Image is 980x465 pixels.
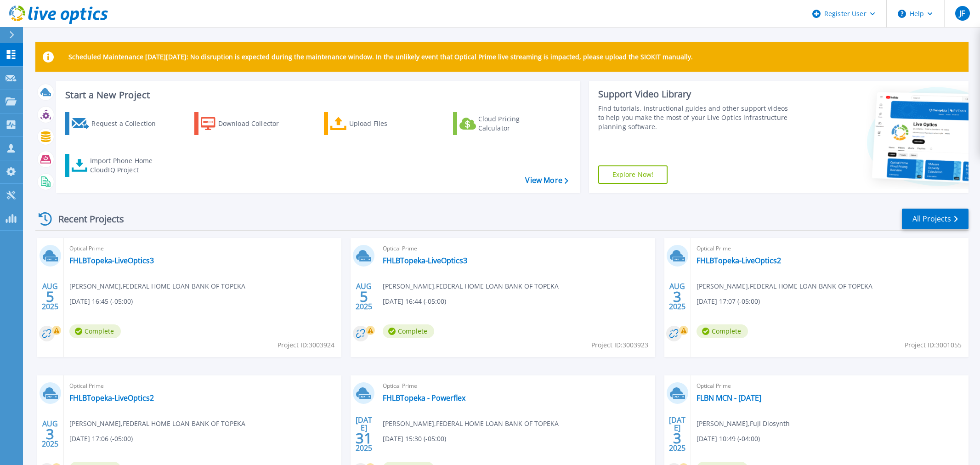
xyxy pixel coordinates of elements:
a: FHLBTopeka-LiveOptics2 [697,256,781,265]
span: Optical Prime [69,244,336,254]
span: Complete [383,324,434,338]
a: FHLBTopeka-LiveOptics3 [383,256,467,265]
div: Support Video Library [598,88,793,100]
span: [DATE] 16:44 (-05:00) [383,296,446,306]
a: All Projects [902,209,969,229]
span: Complete [697,324,748,338]
span: 3 [673,293,681,301]
span: [DATE] 15:30 (-05:00) [383,434,446,444]
span: [DATE] 16:45 (-05:00) [69,296,133,306]
a: FHLBTopeka - Powerflex [383,393,465,403]
span: Optical Prime [697,244,963,254]
span: 3 [46,430,54,438]
p: Scheduled Maintenance [DATE][DATE]: No disruption is expected during the maintenance window. In t... [68,53,693,61]
div: Request a Collection [91,114,165,133]
div: AUG 2025 [41,280,59,313]
div: Cloud Pricing Calculator [478,114,552,133]
div: Import Phone Home CloudIQ Project [90,156,162,175]
div: Upload Files [349,114,423,133]
div: [DATE] 2025 [355,417,373,451]
a: Request a Collection [65,112,168,135]
a: Upload Files [324,112,426,135]
span: JF [959,10,965,17]
span: Project ID: 3003924 [278,340,334,350]
a: FHLBTopeka-LiveOptics3 [69,256,154,265]
a: FLBN MCN - [DATE] [697,393,761,403]
span: 31 [356,434,372,442]
span: [PERSON_NAME] , Fuji Diosynth [697,419,790,429]
span: [PERSON_NAME] , FEDERAL HOME LOAN BANK OF TOPEKA [69,281,245,291]
span: [PERSON_NAME] , FEDERAL HOME LOAN BANK OF TOPEKA [383,281,559,291]
span: 5 [360,293,368,301]
span: [PERSON_NAME] , FEDERAL HOME LOAN BANK OF TOPEKA [69,419,245,429]
div: [DATE] 2025 [668,417,686,451]
span: 3 [673,434,681,442]
div: AUG 2025 [668,280,686,313]
a: View More [525,176,568,185]
a: Cloud Pricing Calculator [453,112,555,135]
div: Find tutorials, instructional guides and other support videos to help you make the most of your L... [598,104,793,131]
span: Optical Prime [383,244,649,254]
span: Optical Prime [697,381,963,391]
span: [DATE] 10:49 (-04:00) [697,434,760,444]
span: 5 [46,293,54,301]
span: Optical Prime [69,381,336,391]
h3: Start a New Project [65,90,568,100]
div: Recent Projects [35,208,136,230]
a: FHLBTopeka-LiveOptics2 [69,393,154,403]
span: Complete [69,324,121,338]
span: Optical Prime [383,381,649,391]
span: [PERSON_NAME] , FEDERAL HOME LOAN BANK OF TOPEKA [383,419,559,429]
a: Explore Now! [598,165,668,184]
div: AUG 2025 [355,280,373,313]
div: AUG 2025 [41,417,59,451]
span: [DATE] 17:06 (-05:00) [69,434,133,444]
span: [DATE] 17:07 (-05:00) [697,296,760,306]
span: Project ID: 3001055 [905,340,962,350]
a: Download Collector [194,112,297,135]
div: Download Collector [218,114,292,133]
span: [PERSON_NAME] , FEDERAL HOME LOAN BANK OF TOPEKA [697,281,872,291]
span: Project ID: 3003923 [591,340,648,350]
